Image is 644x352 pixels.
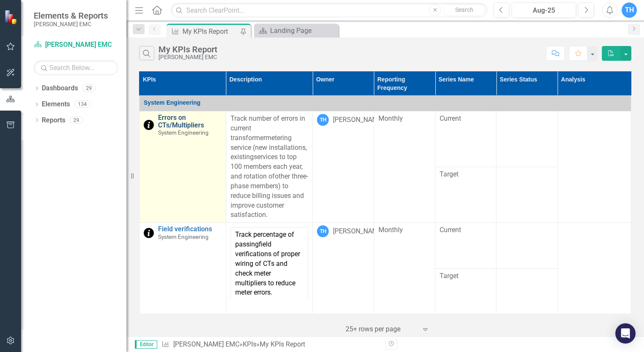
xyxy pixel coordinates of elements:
td: Double-Click to Edit [374,111,435,223]
td: Double-Click to Edit [496,111,558,167]
a: Elements [42,100,70,109]
td: Double-Click to Edit [435,167,496,223]
a: [PERSON_NAME] EMC [173,340,239,348]
a: [PERSON_NAME] EMC [34,40,118,50]
div: Landing Page [270,25,336,36]
td: Double-Click to Edit Right Click for Context Menu [140,111,226,223]
a: Landing Page [256,25,336,36]
td: Double-Click to Edit [496,223,558,268]
img: ClearPoint Strategy [4,10,19,24]
input: Search Below... [34,60,118,75]
td: Double-Click to Edit [435,268,496,314]
div: 29 [82,85,96,92]
span: Editor [135,340,157,349]
span: Elements & Reports [34,11,108,21]
span: Target [440,271,492,281]
span: Target [440,170,492,179]
div: My KPIs Report [182,26,238,37]
div: [PERSON_NAME] [333,115,384,125]
td: Track percentage of passingfield verifications of proper wiring of CTs and check meter multiplier... [231,227,308,300]
span: System Engineering [144,99,201,106]
td: Double-Click to Edit [374,223,435,314]
div: 29 [70,116,83,124]
img: Information Only [144,120,154,130]
div: [PERSON_NAME] EMC [158,54,217,60]
td: Double-Click to Edit [313,111,374,223]
td: Double-Click to Edit [226,223,313,314]
div: 134 [74,101,91,108]
a: Field verifications [158,225,222,233]
div: My KPIs Report [158,45,217,54]
button: Search [443,4,485,16]
span: System Engineering [158,129,209,136]
div: [PERSON_NAME] [333,227,384,236]
td: Double-Click to Edit [558,111,631,223]
td: Double-Click to Edit [558,223,631,314]
button: Aug-25 [512,3,576,18]
p: Track number of errors in current transformermetering service (new installations, existingservice... [231,114,309,220]
a: Errors on CTs/Multipliers [158,114,222,129]
span: System Engineering [158,233,209,240]
div: Open Intercom Messenger [615,323,636,344]
img: Information Only [144,228,154,238]
td: Double-Click to Edit [496,268,558,314]
input: Search ClearPoint... [171,3,487,18]
div: Monthly [378,225,431,235]
a: KPIs [243,340,256,348]
td: Double-Click to Edit [435,223,496,268]
a: Reports [42,116,65,125]
div: Monthly [378,114,431,124]
button: TH [622,3,637,18]
div: » » [161,340,379,349]
small: [PERSON_NAME] EMC [34,21,108,27]
div: Aug-25 [515,5,573,16]
span: Search [455,6,473,13]
div: TH [317,114,329,126]
td: Double-Click to Edit [226,111,313,223]
td: Double-Click to Edit [313,223,374,314]
td: Double-Click to Edit [496,167,558,223]
span: Current [440,114,492,124]
td: Double-Click to Edit Right Click for Context Menu [140,223,226,314]
div: TH [317,225,329,237]
a: Dashboards [42,84,78,93]
div: My KPIs Report [260,340,305,348]
span: Current [440,225,492,235]
td: Double-Click to Edit [435,111,496,167]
